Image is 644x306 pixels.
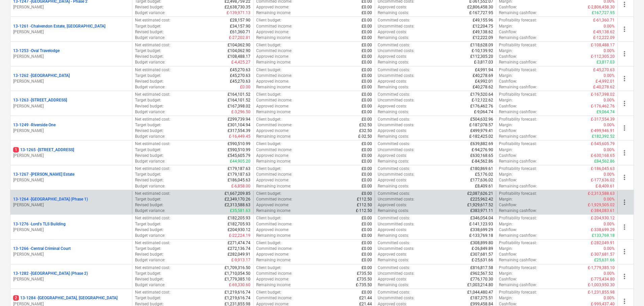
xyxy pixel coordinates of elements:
[591,128,615,134] p: £-499,946.91
[228,153,250,159] p: £545,605.79
[135,73,161,79] p: Target budget :
[362,172,372,177] p: £0.00
[230,73,250,79] p: £45,270.63
[135,147,161,153] p: Target budget :
[13,295,117,301] p: 13-1284 - [GEOGRAPHIC_DATA], [GEOGRAPHIC_DATA]
[378,4,407,10] p: Approved costs :
[469,10,493,16] p: £-167,727.95
[135,128,164,134] p: Revised budget :
[256,79,289,84] p: Approved income :
[13,246,71,252] p: 13-1266 - Central Criminal Court
[135,97,161,103] p: Target budget :
[378,92,410,97] p: Committed costs :
[362,147,372,153] p: £0.00
[620,124,629,132] span: more_vert
[230,17,250,23] p: £28,157.90
[13,122,129,134] div: 13-1249 -Riverside One[PERSON_NAME]
[378,109,409,115] p: Remaining costs :
[362,153,372,159] p: £0.00
[13,202,129,208] p: [PERSON_NAME]
[499,97,513,103] p: Margin :
[135,117,170,122] p: Net estimated cost :
[378,73,414,79] p: Uncommitted costs :
[475,172,493,177] p: £5,176.02
[470,177,493,183] p: £177,636.02
[135,4,164,10] p: Revised budget :
[256,134,291,139] p: Remaining income :
[594,159,615,164] p: £84,562.86
[499,159,537,164] p: Remaining cashflow :
[593,84,615,90] p: £-40,278.62
[499,54,517,59] p: Cashflow :
[469,122,493,128] p: £-187,078.57
[470,166,493,172] p: £180,869.61
[13,128,129,134] p: [PERSON_NAME]
[620,75,629,83] span: more_vert
[620,272,629,280] span: more_vert
[135,24,161,29] p: Target budget :
[362,117,372,122] p: £0.00
[256,128,289,134] p: Approved income :
[362,35,372,41] p: £0.00
[135,35,165,41] p: Budget variance :
[362,141,372,147] p: £0.00
[13,24,129,35] div: 13-1261 -Chalvendon Estate, [GEOGRAPHIC_DATA][PERSON_NAME]
[135,166,170,172] p: Net estimated cost :
[135,183,165,189] p: Budget variance :
[362,24,372,29] p: £0.00
[228,128,250,134] p: £317,554.39
[256,109,291,115] p: Remaining income :
[378,172,414,177] p: Uncommitted costs :
[378,67,410,73] p: Committed costs :
[499,59,537,65] p: Remaining cashflow :
[13,79,129,84] p: [PERSON_NAME]
[362,29,372,35] p: £0.00
[378,42,410,48] p: Committed costs :
[230,67,250,73] p: £45,270.63
[470,103,493,109] p: £176,462.76
[499,4,517,10] p: Cashflow :
[499,42,537,48] p: Profitability forecast :
[362,166,372,172] p: £0.00
[228,54,250,59] p: £108,488.17
[499,73,513,79] p: Margin :
[593,17,615,23] p: £-61,360.71
[378,17,410,23] p: Committed costs :
[472,159,493,164] p: £-84,562.86
[362,103,372,109] p: £0.00
[467,4,493,10] p: £2,806,458.30
[378,141,410,147] p: Committed costs :
[362,159,372,164] p: £0.00
[362,177,372,183] p: £0.00
[499,84,537,90] p: Remaining cashflow :
[475,183,493,189] p: £8,409.61
[378,29,407,35] p: Approved costs :
[499,153,517,159] p: Cashflow :
[610,274,644,306] iframe: Chat Widget
[378,24,414,29] p: Uncommitted costs :
[256,103,289,109] p: Approved income :
[473,24,493,29] p: £12,204.75
[470,117,493,122] p: £504,632.96
[469,134,493,139] p: £-182,425.02
[378,166,410,172] p: Committed costs :
[13,29,129,35] p: [PERSON_NAME]
[591,177,615,183] p: £-177,636.02
[13,48,129,59] div: 13-1253 -Oval Travelodge[PERSON_NAME]
[620,248,629,256] span: more_vert
[378,117,410,122] p: Committed costs :
[230,29,250,35] p: £61,360.71
[604,97,615,103] p: 0.00%
[135,48,161,54] p: Target budget :
[592,134,615,139] p: £182,392.52
[499,48,513,54] p: Margin :
[378,79,407,84] p: Approved costs :
[256,59,291,65] p: Remaining income :
[591,166,615,172] p: £-186,045.63
[591,92,615,97] p: £-167,398.02
[591,42,615,48] p: £-108,488.17
[13,177,129,183] p: [PERSON_NAME]
[620,25,629,33] span: more_vert
[604,73,615,79] p: 0.00%
[604,122,615,128] p: 0.00%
